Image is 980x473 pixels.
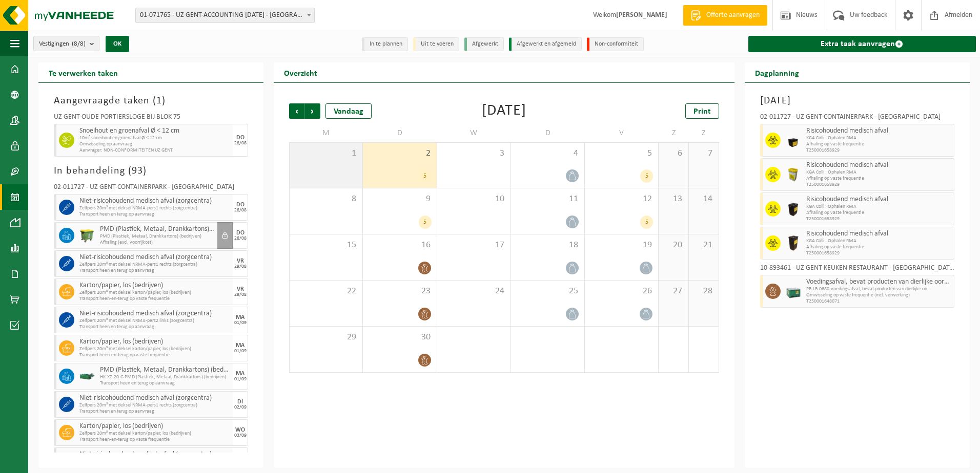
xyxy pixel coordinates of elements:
[236,202,244,208] div: DO
[234,433,247,438] div: 03/09
[135,8,315,23] span: 01-071765 - UZ GENT-ACCOUNTING 0 BC - GENT
[806,278,951,286] span: Voedingsafval, bevat producten van dierlijke oorsprong, gemengde verpakking (exclusief glas), cat...
[368,240,431,251] span: 16
[509,37,582,51] li: Afgewerkt en afgemeld
[305,103,320,119] span: Volgende
[806,196,951,204] span: Risicohoudend medisch afval
[295,332,357,343] span: 29
[694,193,713,205] span: 14
[79,373,95,380] img: HK-XZ-20-GN-03
[100,225,215,233] span: PMD (Plastiek, Metaal, Drankkartons) (bedrijven)
[79,197,230,205] span: Niet-risicohoudend medisch afval (zorgcentra)
[79,127,230,135] span: Snoeihout en groenafval Ø < 12 cm
[79,324,230,330] span: Transport heen en terug op aanvraag
[664,240,683,251] span: 20
[295,286,357,297] span: 22
[806,210,951,216] span: Afhaling op vaste frequentie
[106,36,129,52] button: OK
[79,141,230,147] span: Omwisseling op aanvraag
[516,148,579,159] span: 4
[516,193,579,205] span: 11
[786,133,801,148] img: LP-SB-00030-HPE-51
[745,62,809,82] h2: Dagplanning
[806,135,951,141] span: KGA Colli : Ophalen RMA
[234,377,247,382] div: 01/09
[664,148,683,159] span: 6
[79,402,230,408] span: Zelfpers 20m³ met deksel NRMA-pers1 rechts (zorgcentra)
[689,124,719,142] td: Z
[640,169,653,183] div: 5
[683,5,767,26] a: Offerte aanvragen
[79,296,230,302] span: Transport heen-en-terug op vaste frequentie
[464,37,504,51] li: Afgewerkt
[295,193,357,205] span: 8
[79,310,230,318] span: Niet-risicohoudend medisch afval (zorgcentra)
[79,147,230,154] span: Aanvrager: NON-CONFORMITEITEN UZ GENT
[806,147,951,154] span: T250001658929
[806,244,951,250] span: Afhaling op vaste frequentie
[236,230,244,236] div: DO
[79,437,230,443] span: Transport heen-en-terug op vaste frequentie
[659,124,689,142] td: Z
[806,292,951,298] span: Omwisseling op vaste frequentie (incl. verwerking)
[694,148,713,159] span: 7
[442,148,505,159] span: 3
[806,298,951,305] span: T250001648071
[100,366,230,374] span: PMD (Plastiek, Metaal, Drankkartons) (bedrijven)
[806,204,951,210] span: KGA Colli : Ophalen RMA
[748,36,976,52] a: Extra taak aanvragen
[79,205,230,211] span: Zelfpers 20m³ met deksel NRMA-pers1 rechts (zorgcentra)
[72,40,86,47] count: (8/8)
[79,290,230,296] span: Zelfpers 20m³ met deksel karton/papier, los (bedrijven)
[704,10,762,20] span: Offerte aanvragen
[132,166,143,176] span: 93
[79,253,230,262] span: Niet-risicohoudend medisch afval (zorgcentra)
[234,405,247,410] div: 02/09
[54,93,248,109] h3: Aangevraagde taken ( )
[482,103,526,119] div: [DATE]
[786,284,801,299] img: PB-LB-0680-HPE-GN-01
[234,349,247,354] div: 01/09
[79,408,230,415] span: Transport heen en terug op aanvraag
[100,233,215,240] span: PMD (Plastiek, Metaal, Drankkartons) (bedrijven)
[234,264,247,269] div: 29/08
[806,250,951,256] span: T250001658929
[54,114,248,124] div: UZ GENT-OUDE PORTIERSLOGE BIJ BLOK 75
[806,238,951,244] span: KGA Colli : Ophalen RMA
[156,96,162,106] span: 1
[585,124,659,142] td: V
[368,286,431,297] span: 23
[136,8,314,23] span: 01-071765 - UZ GENT-ACCOUNTING 0 BC - GENT
[511,124,585,142] td: D
[806,127,951,135] span: Risicohoudend medisch afval
[235,427,245,433] div: WO
[368,193,431,205] span: 9
[100,374,230,380] span: HK-XZ-20-G PMD (Plastiek, Metaal, Drankkartons) (bedrijven)
[236,135,244,141] div: DO
[786,167,801,182] img: LP-SB-00045-CRB-21
[79,135,230,141] span: 10m³ snoeihout en groenafval Ø < 12 cm
[234,208,247,213] div: 28/08
[786,235,801,251] img: LP-SB-00060-HPE-51
[694,240,713,251] span: 21
[590,286,653,297] span: 26
[54,184,248,194] div: 02-011727 - UZ GENT-CONTAINERPARK - [GEOGRAPHIC_DATA]
[806,216,951,222] span: T250001658929
[590,148,653,159] span: 5
[786,201,801,217] img: LP-SB-00050-HPE-51
[234,236,247,241] div: 28/08
[33,36,99,51] button: Vestigingen(8/8)
[806,169,951,176] span: KGA Colli : Ophalen RMA
[516,240,579,251] span: 18
[289,103,304,119] span: Vorige
[79,282,230,290] span: Karton/papier, los (bedrijven)
[806,182,951,188] span: T250001658929
[363,124,437,142] td: D
[237,399,243,405] div: DI
[685,103,719,119] a: Print
[442,286,505,297] span: 24
[79,422,230,431] span: Karton/papier, los (bedrijven)
[289,124,363,142] td: M
[79,394,230,402] span: Niet-risicohoudend medisch afval (zorgcentra)
[368,148,431,159] span: 2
